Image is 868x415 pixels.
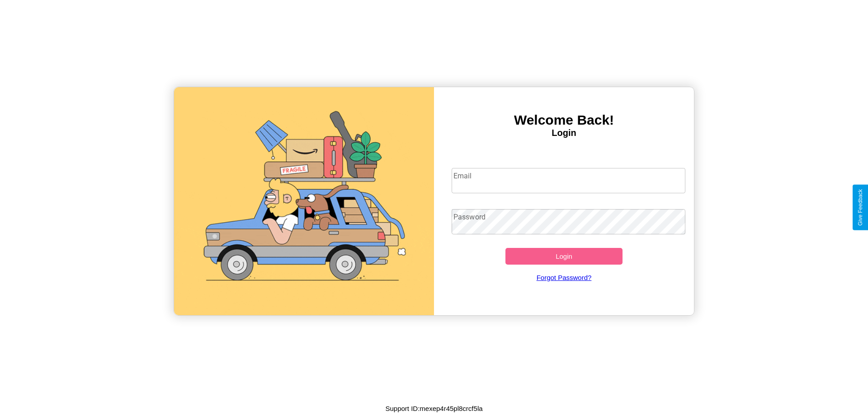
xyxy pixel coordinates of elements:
[385,402,482,415] p: Support ID: mexep4r45pl8crcf5la
[505,248,623,265] button: Login
[434,128,694,138] h4: Login
[174,87,434,315] img: gif
[434,112,694,128] h3: Welcome Back!
[857,189,863,226] div: Give Feedback
[447,265,681,290] a: Forgot Password?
